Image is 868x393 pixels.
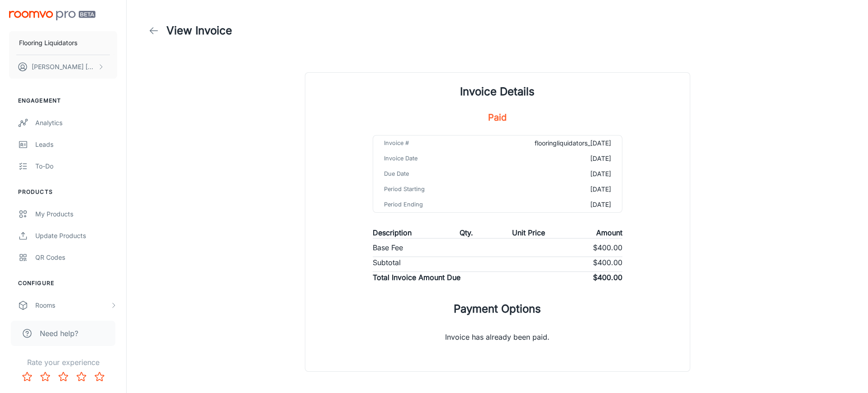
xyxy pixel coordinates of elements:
[373,197,481,212] td: Period Ending
[35,300,110,310] div: Rooms
[35,140,117,150] div: Leads
[460,227,473,238] p: Qty.
[54,368,72,386] button: Rate 3 star
[9,11,95,20] img: Roomvo PRO Beta
[72,368,90,386] button: Rate 4 star
[373,227,412,238] p: Description
[373,182,481,197] td: Period Starting
[431,317,564,350] p: Invoice has already been paid.
[593,257,622,268] p: $400.00
[19,38,77,48] p: Flooring Liquidators
[488,111,507,124] h5: Paid
[460,84,535,100] h1: Invoice Details
[40,328,78,339] span: Need help?
[373,257,401,268] p: Subtotal
[35,253,117,262] div: QR Codes
[35,118,117,128] div: Analytics
[35,231,117,241] div: Update Products
[166,23,232,39] h1: View Invoice
[481,151,622,166] td: [DATE]
[596,227,622,238] p: Amount
[9,55,117,79] button: [PERSON_NAME] [PERSON_NAME]
[593,272,622,283] p: $400.00
[373,166,481,182] td: Due Date
[373,151,481,166] td: Invoice Date
[481,136,622,151] td: flooringliquidators_[DATE]
[481,197,622,212] td: [DATE]
[36,368,54,386] button: Rate 2 star
[9,31,117,55] button: Flooring Liquidators
[512,227,545,238] p: Unit Price
[90,368,109,386] button: Rate 5 star
[481,182,622,197] td: [DATE]
[32,62,95,72] p: [PERSON_NAME] [PERSON_NAME]
[593,242,622,253] p: $400.00
[454,301,541,317] h1: Payment Options
[373,272,460,283] p: Total Invoice Amount Due
[373,136,481,151] td: Invoice #
[18,368,36,386] button: Rate 1 star
[35,209,117,219] div: My Products
[481,166,622,182] td: [DATE]
[373,242,403,253] p: Base Fee
[7,357,119,368] p: Rate your experience
[35,161,117,171] div: To-do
